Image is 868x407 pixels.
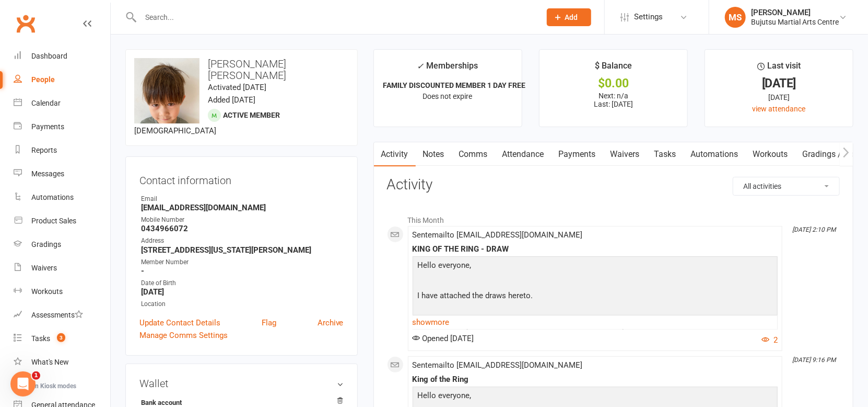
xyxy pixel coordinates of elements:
[413,375,778,384] div: King of the Ring
[14,68,110,92] a: People
[14,44,110,68] a: Dashboard
[223,111,280,119] span: Active member
[141,215,344,225] div: Mobile Number
[141,194,344,204] div: Email
[134,58,200,145] img: image1583987771.png
[415,259,775,274] p: Hello everyone,
[634,5,663,29] span: Settings
[141,245,344,255] strong: [STREET_ADDRESS][US_STATE][PERSON_NAME]
[684,142,746,166] a: Automations
[387,209,840,226] li: This Month
[31,75,55,84] div: People
[14,351,110,374] a: What's New
[595,59,632,78] div: $ Balance
[751,8,839,17] div: [PERSON_NAME]
[31,358,69,366] div: What's New
[139,378,344,389] h3: Wallet
[413,245,778,254] div: KING OF THE RING - DRAW
[31,287,63,296] div: Workouts
[208,95,255,105] time: Added [DATE]
[415,389,775,404] p: Hello everyone,
[792,356,836,364] i: [DATE] 9:16 PM
[31,264,57,272] div: Waivers
[14,162,110,186] a: Messages
[141,224,344,233] strong: 0434966072
[31,240,61,248] div: Gradings
[208,83,266,92] time: Activated [DATE]
[417,59,478,78] div: Memberships
[31,217,76,225] div: Product Sales
[10,371,36,397] iframe: Intercom live chat
[547,8,591,26] button: Add
[495,142,552,166] a: Attendance
[647,142,684,166] a: Tasks
[413,315,778,330] a: show more
[387,177,840,193] h3: Activity
[137,10,533,25] input: Search...
[141,399,338,406] strong: Bank account
[746,142,795,166] a: Workouts
[417,61,424,71] i: ✓
[31,99,61,107] div: Calendar
[413,334,474,343] span: Opened [DATE]
[139,316,220,329] a: Update Contact Details
[14,139,110,162] a: Reports
[14,303,110,327] a: Assessments
[552,142,603,166] a: Payments
[14,233,110,256] a: Gradings
[31,311,83,319] div: Assessments
[141,266,344,276] strong: -
[383,81,526,89] strong: FAMILY DISCOUNTED MEMBER 1 DAY FREE
[374,142,416,166] a: Activity
[714,92,843,103] div: [DATE]
[134,126,216,135] span: [DEMOGRAPHIC_DATA]
[141,203,344,212] strong: [EMAIL_ADDRESS][DOMAIN_NAME]
[549,78,678,89] div: $0.00
[14,92,110,115] a: Calendar
[318,316,344,329] a: Archive
[413,360,583,370] span: Sent email to [EMAIL_ADDRESS][DOMAIN_NAME]
[792,226,836,233] i: [DATE] 2:10 PM
[14,280,110,303] a: Workouts
[31,169,64,178] div: Messages
[423,92,473,100] span: Does not expire
[415,289,775,304] p: I have attached the draws hereto.
[32,371,40,380] span: 1
[751,17,839,27] div: Bujutsu Martial Arts Centre
[452,142,495,166] a: Comms
[565,13,578,21] span: Add
[761,334,778,346] button: 2
[134,58,349,81] h3: [PERSON_NAME] [PERSON_NAME]
[603,142,647,166] a: Waivers
[141,287,344,297] strong: [DATE]
[714,78,843,89] div: [DATE]
[416,142,452,166] a: Notes
[725,7,746,28] div: MS
[549,92,678,108] p: Next: n/a Last: [DATE]
[14,327,110,351] a: Tasks 3
[31,193,74,201] div: Automations
[141,257,344,267] div: Member Number
[141,236,344,246] div: Address
[14,186,110,209] a: Automations
[31,334,50,343] div: Tasks
[413,230,583,240] span: Sent email to [EMAIL_ADDRESS][DOMAIN_NAME]
[31,52,67,60] div: Dashboard
[262,316,276,329] a: Flag
[141,299,344,309] div: Location
[139,171,344,186] h3: Contact information
[752,105,805,113] a: view attendance
[141,278,344,288] div: Date of Birth
[14,256,110,280] a: Waivers
[14,115,110,139] a: Payments
[31,146,57,154] div: Reports
[13,10,39,37] a: Clubworx
[14,209,110,233] a: Product Sales
[139,329,228,342] a: Manage Comms Settings
[31,122,64,131] div: Payments
[757,59,801,78] div: Last visit
[57,333,65,342] span: 3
